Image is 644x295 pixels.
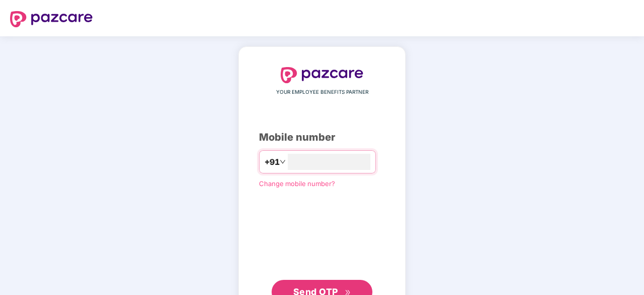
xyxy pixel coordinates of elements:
img: logo [10,11,93,27]
div: Mobile number [259,130,385,145]
span: down [280,159,286,165]
span: +91 [265,156,280,168]
img: logo [281,67,363,83]
span: YOUR EMPLOYEE BENEFITS PARTNER [276,88,368,96]
a: Change mobile number? [259,180,335,188]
